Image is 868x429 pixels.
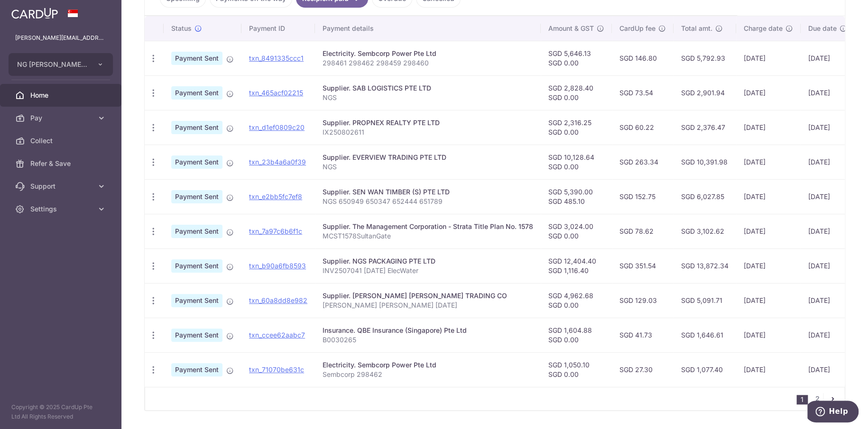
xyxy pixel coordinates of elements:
td: SGD 2,376.47 [674,110,736,145]
td: SGD 5,792.93 [674,41,736,75]
td: [DATE] [736,318,801,352]
td: [DATE] [801,248,855,283]
td: [DATE] [736,248,801,283]
span: Payment Sent [171,363,222,376]
td: SGD 146.80 [612,41,674,75]
td: [DATE] [801,318,855,352]
td: SGD 73.54 [612,75,674,110]
a: txn_7a97c6b6f1c [249,227,302,235]
th: Payment ID [241,16,315,41]
a: txn_23b4a6a0f39 [249,158,306,166]
span: Home [30,91,93,100]
td: SGD 12,404.40 SGD 1,116.40 [541,248,612,283]
span: Collect [30,136,93,146]
a: txn_d1ef0809c20 [249,123,305,131]
span: NG [PERSON_NAME] WOODWORKING INDUSTRIAL PTE. LTD. [17,60,87,69]
td: SGD 6,027.85 [674,179,736,214]
a: txn_465acf02215 [249,89,303,97]
td: [DATE] [736,75,801,110]
p: MCST1578SultanGate [323,231,533,241]
span: Status [171,24,192,33]
td: SGD 1,646.61 [674,318,736,352]
a: txn_ccee62aabc7 [249,331,305,339]
div: Electricity. Sembcorp Power Pte Ltd [323,49,533,58]
td: SGD 2,316.25 SGD 0.00 [541,110,612,145]
span: Charge date [744,24,783,33]
td: SGD 78.62 [612,214,674,248]
a: txn_b90a6fb8593 [249,262,306,270]
div: Supplier. EVERVIEW TRADING PTE LTD [323,153,533,162]
td: SGD 129.03 [612,283,674,318]
td: SGD 2,828.40 SGD 0.00 [541,75,612,110]
td: [DATE] [801,41,855,75]
td: [DATE] [801,145,855,179]
a: txn_8491335ccc1 [249,54,304,62]
span: Due date [808,24,837,33]
span: Payment Sent [171,155,222,169]
div: Supplier. SEN WAN TIMBER (S) PTE LTD [323,187,533,197]
span: Payment Sent [171,121,222,134]
nav: pager [796,387,844,410]
span: Payment Sent [171,190,222,203]
td: [DATE] [736,110,801,145]
span: Payment Sent [171,86,222,100]
span: Payment Sent [171,225,222,238]
td: SGD 1,604.88 SGD 0.00 [541,318,612,352]
td: SGD 152.75 [612,179,674,214]
a: txn_71070be631c [249,365,304,374]
td: SGD 351.54 [612,248,674,283]
p: NGS 650949 650347 652444 651789 [323,197,533,206]
td: [DATE] [736,145,801,179]
span: CardUp fee [619,24,656,33]
td: SGD 1,050.10 SGD 0.00 [541,352,612,387]
span: Payment Sent [171,259,222,273]
td: SGD 4,962.68 SGD 0.00 [541,283,612,318]
span: Settings [30,204,93,214]
div: Supplier. SAB LOGISTICS PTE LTD [323,83,533,93]
td: SGD 60.22 [612,110,674,145]
span: Payment Sent [171,294,222,307]
td: SGD 2,901.94 [674,75,736,110]
p: B0030265 [323,335,533,345]
p: [PERSON_NAME][EMAIL_ADDRESS][DOMAIN_NAME] [15,33,106,43]
td: SGD 1,077.40 [674,352,736,387]
td: [DATE] [801,179,855,214]
span: Pay [30,113,93,123]
span: Support [30,182,93,191]
td: SGD 3,024.00 SGD 0.00 [541,214,612,248]
img: CardUp [11,8,58,19]
li: 1 [796,395,808,404]
div: Supplier. [PERSON_NAME] [PERSON_NAME] TRADING CO [323,291,533,301]
div: Supplier. NGS PACKAGING PTE LTD [323,256,533,266]
span: Refer & Save [30,159,93,168]
p: Sembcorp 298462 [323,370,533,379]
td: [DATE] [801,283,855,318]
td: [DATE] [736,41,801,75]
td: SGD 5,646.13 SGD 0.00 [541,41,612,75]
p: 298461 298462 298459 298460 [323,58,533,68]
td: SGD 27.30 [612,352,674,387]
td: [DATE] [736,283,801,318]
span: Amount & GST [548,24,594,33]
td: [DATE] [801,352,855,387]
td: SGD 10,128.64 SGD 0.00 [541,145,612,179]
td: [DATE] [736,352,801,387]
p: [PERSON_NAME] [PERSON_NAME] [DATE] [323,301,533,310]
td: SGD 5,390.00 SGD 485.10 [541,179,612,214]
td: SGD 5,091.71 [674,283,736,318]
div: Supplier. The Management Corporation - Strata Title Plan No. 1578 [323,222,533,231]
td: SGD 263.34 [612,145,674,179]
td: [DATE] [801,110,855,145]
a: txn_e2bb5fc7ef8 [249,192,302,201]
a: txn_60a8dd8e982 [249,296,307,304]
span: Payment Sent [171,52,222,65]
p: IX250802611 [323,128,533,137]
iframe: Opens a widget where you can find more information [807,401,859,424]
div: Supplier. PROPNEX REALTY PTE LTD [323,118,533,128]
td: SGD 13,872.34 [674,248,736,283]
span: Payment Sent [171,329,222,342]
td: [DATE] [736,214,801,248]
td: SGD 3,102.62 [674,214,736,248]
td: [DATE] [801,214,855,248]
